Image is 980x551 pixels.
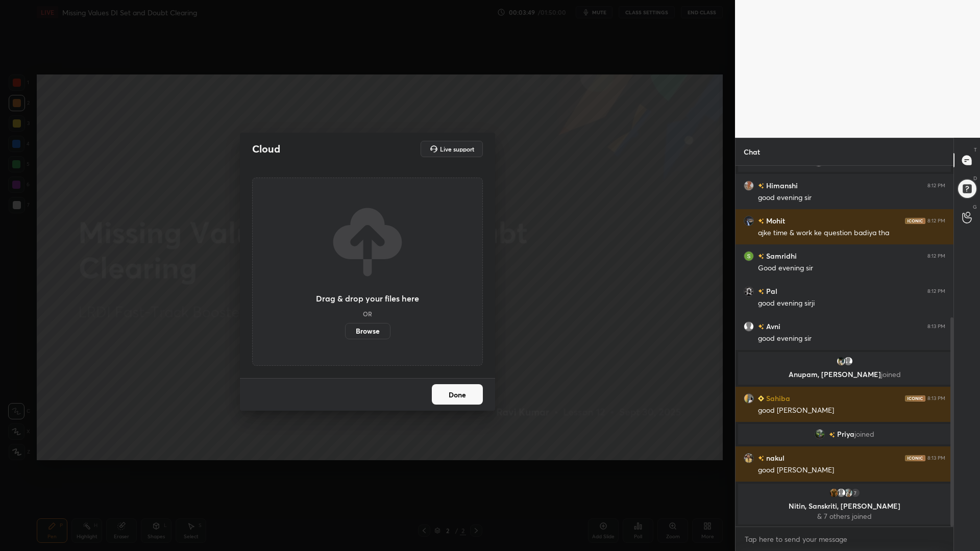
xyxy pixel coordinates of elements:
div: good evening sir [758,334,945,344]
img: d5a52b17566a45078c481bd4df9e3c59.jpg [744,393,754,404]
h6: Himanshi [764,180,798,191]
img: iconic-dark.1390631f.png [905,455,925,461]
h6: Samridhi [764,251,797,261]
p: T [974,146,977,154]
img: efa32a74879849bf9efb81e228119472.jpg [836,356,846,366]
img: no-rating-badge.077c3623.svg [758,289,764,294]
img: default.png [744,321,754,332]
img: no-rating-badge.077c3623.svg [758,218,764,224]
h2: Cloud [252,142,280,156]
img: iconic-dark.1390631f.png [905,395,925,402]
img: 2cc9ff24ae434d4faa1a06648c10ca91.jpg [744,453,754,463]
div: good evening sirji [758,298,945,309]
div: 8:13 PM [927,455,945,461]
img: 8d2cce4f54ac49a6b2e3c0f719b5dac5.jpg [744,181,754,191]
div: good evening sir [758,193,945,203]
div: 8:12 PM [927,288,945,294]
img: 427049c80a5a47178260d1aa8a9112b5.53215762_3 [843,488,853,498]
p: D [973,174,977,182]
h6: Sahiba [764,393,790,404]
img: 095a8a64f97b41c4b421f0d4dd1dc87a.jpg [744,216,754,226]
p: Anupam, [PERSON_NAME] [744,370,945,379]
span: joined [881,369,901,379]
h5: Live support [440,146,474,152]
img: Learner_Badge_beginner_1_8b307cf2a0.svg [758,395,764,402]
p: Chat [736,138,768,165]
img: default.png [836,488,846,498]
img: no-rating-badge.077c3623.svg [829,432,835,438]
div: 8:13 PM [927,395,945,402]
div: Good evening sir [758,263,945,273]
h3: Drag & drop your files here [316,294,419,303]
div: 8:12 PM [927,218,945,224]
img: no-rating-badge.077c3623.svg [758,254,764,259]
h6: Avni [764,321,780,332]
img: no-rating-badge.077c3623.svg [758,324,764,330]
img: no-rating-badge.077c3623.svg [758,456,764,461]
img: 9d123a79017940ab9c1419af9aa4b80f.jpg [815,429,825,439]
div: 7 [850,488,861,498]
div: 8:12 PM [927,253,945,259]
div: good [PERSON_NAME] [758,465,945,475]
img: 7133693b8b69424cb666308886004163.jpg [829,488,839,498]
img: no-rating-badge.077c3623.svg [758,183,764,189]
div: grid [736,166,953,527]
span: joined [854,430,874,438]
div: ajke time & work ke question badiya tha [758,228,945,238]
span: Priya [837,430,854,438]
h6: Mohit [764,215,785,226]
h6: nakul [764,453,785,463]
p: G [973,203,977,211]
p: & 7 others joined [744,512,945,520]
img: iconic-dark.1390631f.png [905,218,925,224]
div: 8:12 PM [927,183,945,189]
img: 403745f5b2a1460486133cd4ca4926d7.None [744,286,754,296]
img: default.png [843,356,853,366]
h6: Pal [764,286,777,296]
div: good [PERSON_NAME] [758,406,945,416]
div: 8:13 PM [927,323,945,330]
h5: OR [363,311,372,317]
button: Done [432,384,483,405]
p: Nitin, Sanskriti, [PERSON_NAME] [744,502,945,510]
img: 894f0116db9e4c098907b93769e2ab17.76077858_3 [744,251,754,261]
